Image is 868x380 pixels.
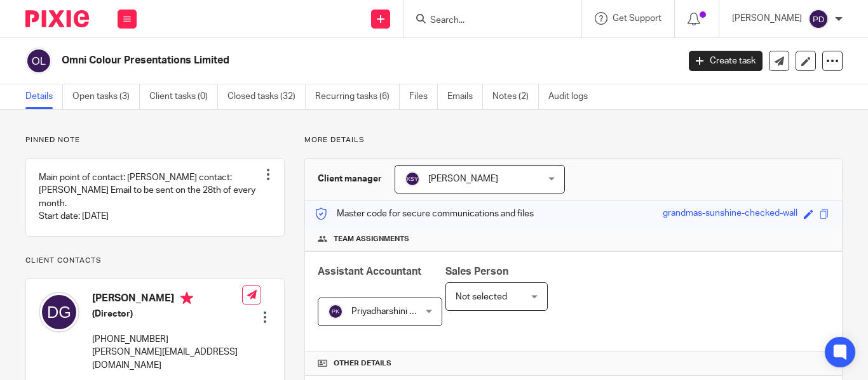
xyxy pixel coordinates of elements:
span: [PERSON_NAME] [428,174,498,183]
a: Files [409,84,438,109]
p: [PERSON_NAME][EMAIL_ADDRESS][DOMAIN_NAME] [92,346,242,372]
a: Client tasks (0) [149,84,218,109]
p: Master code for secure communications and files [315,207,534,220]
span: Priyadharshini Kalidass [351,307,442,316]
p: [PHONE_NUMBER] [92,333,242,346]
a: Recurring tasks (6) [315,84,400,109]
a: Emails [447,84,483,109]
div: grandmas-sunshine-checked-wall [663,207,797,221]
h3: Client manager [318,173,382,185]
img: svg%3E [25,48,52,74]
img: svg%3E [328,304,343,319]
span: Not selected [456,292,507,301]
img: svg%3E [808,9,829,29]
a: Create task [689,51,763,71]
span: Team assignments [334,234,409,244]
h4: [PERSON_NAME] [92,292,242,308]
img: Pixie [25,10,89,27]
a: Closed tasks (32) [227,84,306,109]
h2: Omni Colour Presentations Limited [62,54,548,67]
a: Notes (2) [492,84,539,109]
i: Primary [180,292,193,305]
p: More details [304,135,843,145]
input: Search [429,15,543,27]
p: [PERSON_NAME] [732,12,802,25]
a: Details [25,84,63,109]
p: Pinned note [25,135,285,145]
span: Sales Person [445,266,508,277]
p: Client contacts [25,256,285,266]
img: svg%3E [39,292,79,332]
h5: (Director) [92,308,242,320]
span: Get Support [613,14,661,23]
span: Other details [334,358,391,369]
img: svg%3E [405,171,420,187]
span: Assistant Accountant [318,266,421,277]
a: Open tasks (3) [72,84,140,109]
a: Audit logs [548,84,597,109]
